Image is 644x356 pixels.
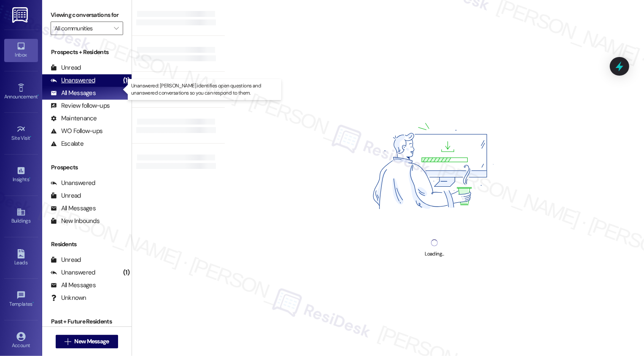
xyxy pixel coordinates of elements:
div: Unanswered [51,76,95,85]
a: Templates • [4,288,38,311]
div: All Messages [51,281,96,290]
input: All communities [54,22,110,35]
span: New Message [74,337,109,346]
div: Unanswered [51,268,95,277]
div: Maintenance [51,114,97,123]
div: (1) [121,74,132,87]
span: • [29,175,30,181]
div: All Messages [51,204,96,213]
div: Escalate [51,139,84,148]
span: • [38,92,39,98]
div: (1) [121,266,132,279]
div: New Inbounds [51,217,100,226]
div: All Messages [51,89,96,98]
i:  [65,338,71,345]
p: Unanswered: [PERSON_NAME] identifies open questions and unanswered conversations so you can respo... [131,82,278,97]
div: Loading... [425,250,444,258]
div: Unanswered [51,179,95,188]
div: Prospects [42,163,132,172]
div: Unread [51,63,81,72]
a: Inbox [4,39,38,62]
div: Prospects + Residents [42,48,132,57]
div: Unread [51,191,81,200]
div: Unread [51,255,81,264]
label: Viewing conversations for [51,8,123,22]
div: Residents [42,240,132,249]
a: Leads [4,247,38,269]
a: Buildings [4,205,38,228]
div: Review follow-ups [51,101,110,110]
div: WO Follow-ups [51,127,102,136]
div: Past + Future Residents [42,317,132,326]
i:  [114,25,119,32]
button: New Message [56,335,118,348]
img: ResiDesk Logo [12,7,30,23]
span: • [30,134,32,140]
span: • [32,300,34,306]
a: Account [4,329,38,352]
a: Site Visit • [4,122,38,145]
a: Insights • [4,163,38,186]
div: Unknown [51,293,86,302]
